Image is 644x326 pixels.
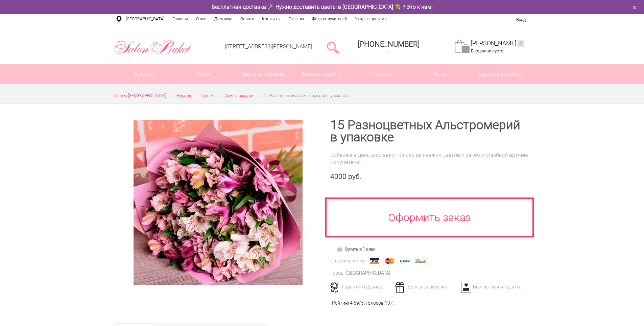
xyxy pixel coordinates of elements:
div: Оплатить легко: [330,257,366,264]
div: Бесплатная доставка 🚀 Нужно доставить цветы в [GEOGRAPHIC_DATA] 💐 ? Это к нам! [109,3,535,10]
a: [PERSON_NAME] [471,40,524,47]
a: Подарки [352,64,411,84]
a: Оплата [236,14,258,24]
img: Цветы Нижний Новгород [114,38,192,56]
span: Цветы [GEOGRAPHIC_DATA] [114,93,166,98]
img: MasterCard [383,257,396,265]
a: Альстромерии [225,92,253,99]
a: Цветы в корзине [233,64,292,84]
span: 107 [385,300,393,306]
span: Альстромерии [225,93,253,98]
div: Город: [330,270,344,277]
a: Цветы в коробке [471,64,530,84]
span: 15 Разноцветных Альстромерий в упаковке [264,93,348,98]
div: Бесплатная открытка [459,284,525,290]
a: Букеты невесты [292,64,352,84]
img: Яндекс Деньги [414,257,427,265]
a: Доставка [210,14,236,24]
a: Уход за цветами [351,14,391,24]
div: Рейтинг /5, голосов: . [332,300,394,307]
span: Цветы [202,93,214,98]
a: Букеты [115,64,174,84]
a: [STREET_ADDRESS][PERSON_NAME] [225,43,312,50]
a: Вход [516,17,526,22]
div: 4000 руб. [330,172,530,181]
a: Фото получателей [308,14,351,24]
a: [GEOGRAPHIC_DATA] [122,14,168,24]
span: Кому [411,64,470,84]
span: 4.59 [350,300,359,306]
a: О нас [192,14,210,24]
a: Букеты [177,92,191,99]
div: Гарантия сервиса [328,284,395,290]
div: Соберем в день доставки, только из свежих цветов и затем с улыбкой вручим получателю. [330,152,530,166]
ins: 0 [518,40,524,47]
a: Отзывы [285,14,308,24]
img: Visa [368,257,381,265]
a: Цветы [202,92,214,99]
a: [PHONE_NUMBER] [354,38,424,57]
a: Купить в 1 клик [334,245,379,254]
img: Webmoney [399,257,411,265]
span: [PHONE_NUMBER] [358,40,420,48]
span: В корзине пусто [471,48,503,53]
a: Оформить заказ [325,197,534,237]
a: Увеличить [122,120,314,285]
a: Контакты [258,14,285,24]
img: Купить в 1 клик [337,246,344,252]
div: [GEOGRAPHIC_DATA] [345,270,390,277]
div: Баллы за покупки [393,284,460,290]
a: Главная [168,14,192,24]
h1: 15 Разноцветных Альстромерий в упаковке [330,119,530,143]
span: Букеты [177,93,191,98]
a: Розы [174,64,233,84]
img: 15 Разноцветных Альстромерий в упаковке [134,120,303,285]
a: Цветы [GEOGRAPHIC_DATA] [114,92,166,99]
